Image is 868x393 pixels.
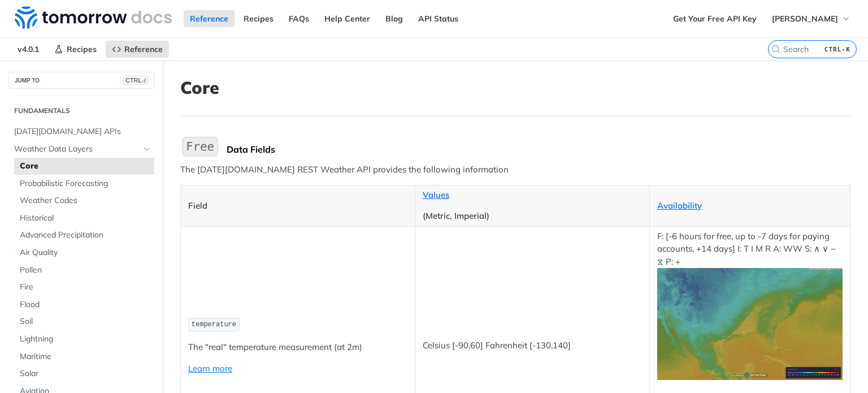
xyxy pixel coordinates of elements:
a: Solar [14,365,154,382]
a: Soil [14,313,154,330]
a: Pollen [14,262,154,279]
span: Weather Data Layers [14,144,140,155]
span: Historical [20,213,151,224]
span: temperature [192,321,236,329]
span: Weather Codes [20,195,151,206]
button: Hide subpages for Weather Data Layers [142,145,151,154]
a: Lightning [14,331,154,348]
span: Pollen [20,265,151,276]
span: Soil [20,316,151,327]
a: Reference [184,10,235,27]
a: Weather Codes [14,192,154,209]
span: Fire [20,282,151,293]
span: CTRL-/ [123,76,148,85]
svg: Search [771,45,780,54]
a: API Status [412,10,465,27]
button: [PERSON_NAME] [766,10,857,27]
span: [DATE][DOMAIN_NAME] APIs [14,126,151,137]
button: JUMP TOCTRL-/ [8,72,154,89]
span: Advanced Precipitation [20,230,151,241]
p: Field [188,200,407,213]
span: Flood [20,299,151,310]
a: Availability [657,200,702,211]
kbd: CTRL-K [822,44,853,55]
a: Learn more [188,363,232,374]
span: [PERSON_NAME] [772,14,838,24]
a: Blog [379,10,409,27]
span: Expand image [657,318,843,329]
a: [DATE][DOMAIN_NAME] APIs [8,123,154,140]
div: Data Fields [227,144,850,155]
a: Historical [14,210,154,227]
a: Weather Data LayersHide subpages for Weather Data Layers [8,141,154,158]
a: Get Your Free API Key [667,10,763,27]
p: (Metric, Imperial) [423,210,642,223]
a: Air Quality [14,244,154,261]
span: Air Quality [20,247,151,258]
span: Lightning [20,334,151,345]
img: Tomorrow.io Weather API Docs [15,6,172,29]
span: Recipes [67,44,97,54]
span: Core [20,161,151,172]
h2: Fundamentals [8,106,154,116]
span: Maritime [20,351,151,362]
a: FAQs [283,10,315,27]
span: Probabilistic Forecasting [20,178,151,189]
p: Celsius [-90,60] Fahrenheit [-130,140] [423,339,642,352]
a: Recipes [48,41,103,58]
a: Reference [106,41,169,58]
a: Advanced Precipitation [14,227,154,244]
h1: Core [180,77,850,98]
a: Values [423,189,449,200]
a: Core [14,158,154,175]
a: Recipes [237,10,280,27]
span: v4.0.1 [11,41,45,58]
a: Fire [14,279,154,296]
p: The "real" temperature measurement (at 2m) [188,341,407,354]
a: Help Center [318,10,376,27]
a: Maritime [14,348,154,365]
span: Solar [20,368,151,379]
a: Probabilistic Forecasting [14,175,154,192]
a: Flood [14,296,154,313]
p: The [DATE][DOMAIN_NAME] REST Weather API provides the following information [180,163,850,176]
span: Reference [124,44,163,54]
p: F: [-6 hours for free, up to -7 days for paying accounts, +14 days] I: T I M R A: WW S: ∧ ∨ ~ ⧖ P: + [657,230,843,380]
